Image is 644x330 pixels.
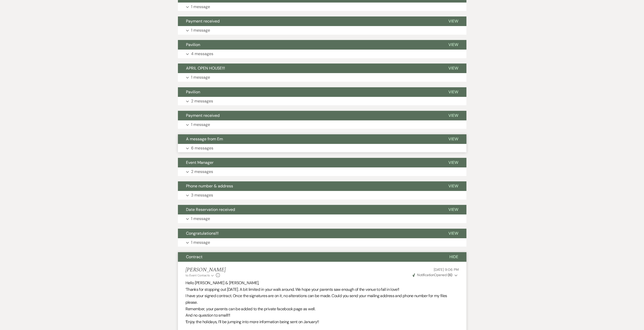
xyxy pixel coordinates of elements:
[412,273,452,277] span: Opened
[178,40,440,50] button: Pavilion
[178,214,466,223] button: 1 message
[185,293,459,305] p: I have your signed contract. Once the signatures are on it, no alterations can be made. Could you...
[178,134,440,144] button: A message from Em
[178,120,466,129] button: 1 message
[186,65,225,71] span: APRIL OPEN HOUSE!!!
[440,205,466,214] button: View
[191,145,213,151] p: 6 messages
[191,51,213,57] p: 4 messages
[448,160,458,165] span: View
[448,89,458,95] span: View
[186,18,220,24] span: Payment received
[186,160,214,165] span: Event Manager
[417,273,434,277] span: Notification
[178,97,466,105] button: 2 messages
[178,111,440,120] button: Payment received
[448,136,458,142] span: View
[178,144,466,152] button: 6 messages
[440,158,466,167] button: View
[185,319,459,325] p: ‘Enjoy the holidays, I’ll be jumping into more information being sent on January!!
[191,168,213,175] p: 2 messages
[191,192,213,199] p: 3 messages
[191,98,213,104] p: 2 messages
[186,113,220,118] span: Payment received
[448,113,458,118] span: View
[191,4,210,10] p: 1 message
[186,231,219,236] span: Congratulations!!!
[440,87,466,97] button: View
[448,207,458,212] span: View
[440,181,466,191] button: View
[178,205,440,214] button: Date Reservation received
[440,229,466,238] button: View
[178,191,466,200] button: 3 messages
[178,252,441,262] button: Contract
[185,286,459,293] p: ‘Thanks for stopping out [DATE]. A bit limited in your walk around. We hope your parents saw enou...
[185,273,210,277] span: to: Event Contacts
[186,183,233,189] span: Phone number & address
[178,238,466,247] button: 1 message
[178,73,466,82] button: 1 message
[185,273,215,278] button: to: Event Contacts
[186,89,200,95] span: Pavilion
[440,40,466,50] button: View
[178,167,466,176] button: 2 messages
[178,16,440,26] button: Payment received
[448,65,458,71] span: View
[191,27,210,34] p: 1 message
[178,87,440,97] button: Pavilion
[440,134,466,144] button: View
[178,63,440,73] button: APRIL OPEN HOUSE!!!
[178,3,466,11] button: 1 message
[441,252,466,262] button: Hide
[191,239,210,246] p: 1 message
[440,16,466,26] button: View
[448,42,458,47] span: View
[178,229,440,238] button: Congratulations!!!
[178,158,440,167] button: Event Manager
[412,272,459,278] button: NotificationOpened (6)
[186,136,223,142] span: A message from Em
[448,231,458,236] span: View
[186,42,200,47] span: Pavilion
[185,267,226,273] h5: [PERSON_NAME]
[447,273,452,277] strong: ( 6 )
[191,74,210,81] p: 1 message
[185,280,459,286] p: Hello [PERSON_NAME] & [PERSON_NAME],
[178,26,466,35] button: 1 message
[191,121,210,128] p: 1 message
[448,18,458,24] span: View
[186,207,235,212] span: Date Reservation received
[440,63,466,73] button: View
[191,215,210,222] p: 1 message
[178,181,440,191] button: Phone number & address
[448,183,458,189] span: View
[185,312,459,319] p: And no question to small!!!
[440,111,466,120] button: View
[178,50,466,58] button: 4 messages
[449,254,458,259] span: Hide
[433,267,459,272] span: [DATE] 9:06 PM
[185,306,459,312] p: Remember, your parents can be added to the private facebook page as well.
[186,254,202,259] span: Contract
